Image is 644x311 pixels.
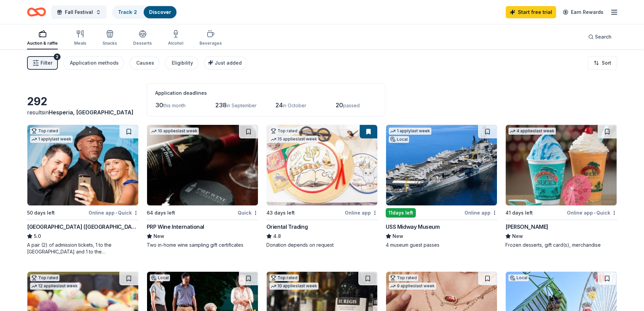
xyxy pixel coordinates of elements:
div: Online app [345,208,378,217]
span: Search [595,33,612,41]
span: 4.8 [273,232,281,240]
span: • [594,210,595,216]
div: Auction & raffle [27,41,58,46]
div: [GEOGRAPHIC_DATA] ([GEOGRAPHIC_DATA]) [27,223,139,231]
button: Just added [204,56,247,70]
span: Hesperia, [GEOGRAPHIC_DATA] [49,109,134,116]
span: Fall Festival [65,8,93,16]
div: Quick [238,208,258,217]
span: this month [163,103,186,108]
span: 5.0 [34,232,41,240]
div: 12 applies last week [30,283,79,290]
div: Top rated [389,274,418,281]
div: 4 museum guest passes [386,242,497,248]
span: 238 [215,102,226,109]
button: Meals [74,27,86,49]
div: USS Midway Museum [386,223,439,231]
span: Sort [602,59,611,67]
span: Just added [215,60,242,66]
div: 11 days left [386,208,416,218]
div: Application methods [70,59,119,67]
div: Snacks [102,41,117,46]
div: Online app Quick [89,208,139,217]
div: 43 days left [266,209,295,217]
div: Local [389,136,409,143]
span: 30 [155,102,163,109]
button: Desserts [133,27,152,49]
div: results [27,108,139,116]
div: Frozen desserts, gift card(s), merchandise [505,242,617,248]
div: PRP Wine International [147,223,204,231]
span: 20 [336,102,343,109]
a: Image for Oriental TradingTop rated15 applieslast week43 days leftOnline appOriental Trading4.8Do... [266,125,378,248]
div: 64 days left [147,209,175,217]
button: Auction & raffle [27,27,58,49]
button: Alcohol [168,27,183,49]
span: in October [283,103,306,108]
button: Snacks [102,27,117,49]
span: New [392,232,403,240]
button: Beverages [199,27,222,49]
div: Top rated [269,128,299,134]
span: passed [343,103,360,108]
button: Eligibility [165,56,198,70]
span: in [44,109,134,116]
div: [PERSON_NAME] [505,223,548,231]
a: Image for PRP Wine International10 applieslast week64 days leftQuickPRP Wine InternationalNewTwo ... [147,125,258,248]
div: Top rated [30,274,59,281]
div: 1 apply last week [30,136,73,143]
div: Two in-home wine sampling gift certificates [147,242,258,248]
a: Home [27,4,46,20]
a: Earn Rewards [559,6,607,18]
div: Beverages [199,41,222,46]
a: Track· 2 [118,9,137,15]
div: 15 applies last week [269,136,318,143]
div: 50 days left [27,209,55,217]
div: Oriental Trading [266,223,308,231]
button: Causes [129,56,160,70]
div: 41 days left [505,209,533,217]
div: Application deadlines [155,89,377,97]
div: Local [508,274,529,281]
div: 4 applies last week [508,128,556,135]
img: Image for Bahama Buck's [506,125,617,205]
button: Search [583,30,617,44]
a: Discover [149,9,171,15]
img: Image for PRP Wine International [147,125,258,205]
div: Local [150,274,170,281]
span: Filter [41,59,52,67]
button: Application methods [63,56,124,70]
div: 1 apply last week [389,128,431,135]
div: 10 applies last week [150,128,199,135]
a: Image for Bahama Buck's4 applieslast week41 days leftOnline app•Quick[PERSON_NAME]NewFrozen desse... [505,125,617,248]
img: Image for Oriental Trading [267,125,378,205]
div: Online app [464,208,497,217]
a: Start free trial [506,6,556,18]
div: 10 applies last week [269,283,318,290]
img: Image for USS Midway Museum [386,125,497,205]
button: Sort [588,56,617,70]
a: Image for USS Midway Museum1 applylast weekLocal11days leftOnline appUSS Midway MuseumNew4 museum... [386,125,497,248]
a: Image for Hollywood Wax Museum (Hollywood)Top rated1 applylast week50 days leftOnline app•Quick[G... [27,125,139,255]
div: Top rated [269,274,299,281]
div: 292 [27,95,139,108]
span: 24 [276,102,283,109]
button: Filter2 [27,56,58,70]
div: A pair (2) of admission tickets, 1 to the [GEOGRAPHIC_DATA] and 1 to the [GEOGRAPHIC_DATA] [27,242,139,255]
span: • [116,210,117,216]
div: Alcohol [168,41,183,46]
div: Donation depends on request [266,242,378,248]
div: Desserts [133,41,152,46]
span: in September [226,103,257,108]
div: Eligibility [172,59,193,67]
button: Track· 2Discover [112,5,177,19]
span: New [512,232,523,240]
div: 9 applies last week [389,283,436,290]
div: 2 [54,53,61,60]
div: Causes [136,59,154,67]
button: Fall Festival [51,5,106,19]
img: Image for Hollywood Wax Museum (Hollywood) [27,125,138,205]
span: New [153,232,164,240]
div: Online app Quick [567,208,617,217]
div: Top rated [30,128,59,134]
